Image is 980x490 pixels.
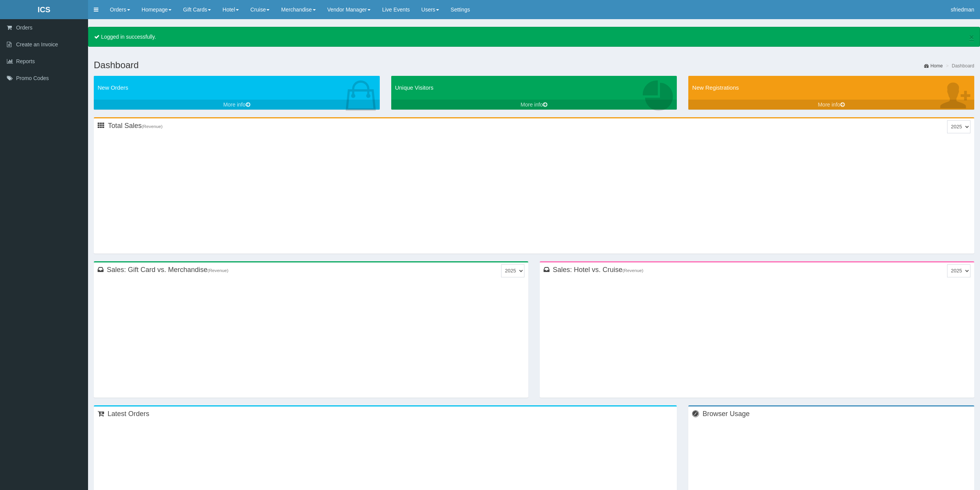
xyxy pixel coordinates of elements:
[98,84,376,92] p: New Orders
[924,63,943,69] a: Home
[107,266,229,273] h3: Sales: Gift Card vs. Merchandise
[16,75,49,81] span: Promo Codes
[947,264,970,277] div: Status
[702,410,750,417] h3: Browser Usage
[622,268,644,273] small: (Revenue)
[951,7,974,13] span: sfriedman
[88,27,980,47] div: Logged in successfully.
[38,5,50,14] b: ICS
[553,266,644,273] h3: Sales: Hotel vs. Cruise
[142,124,163,129] small: (Revenue)
[395,84,673,92] p: Unique Visitors
[94,60,974,70] h1: Dashboard
[944,63,974,69] li: Dashboard
[94,100,380,110] a: More info
[207,268,229,273] small: (Revenue)
[391,100,677,110] a: More info
[16,41,58,48] span: Create an Invoice
[108,122,163,129] h3: Total Sales
[688,100,974,110] a: More info
[969,33,974,41] a: close
[501,264,524,277] div: Status
[108,410,149,417] h3: Latest Orders
[16,58,35,64] span: Reports
[692,84,970,92] p: New Registrations
[16,25,33,31] span: Orders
